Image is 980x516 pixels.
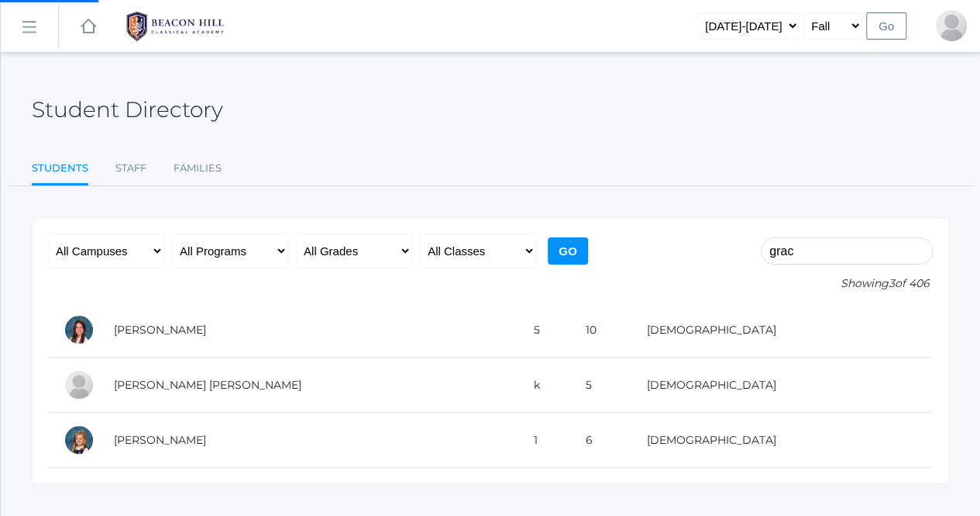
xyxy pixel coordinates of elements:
[631,413,933,468] td: [DEMOGRAPHIC_DATA]
[64,314,95,345] div: Grace Carpenter
[117,7,233,46] img: BHCALogos-05-308ed15e86a5a0abce9b8dd61676a3503ac9727e845dece92d48e8588c001991.png
[866,12,906,40] input: Go
[936,10,967,41] div: Jazmine Benning
[98,303,518,358] td: [PERSON_NAME]
[64,424,95,455] div: Gracelyn Lavallee
[64,369,95,400] div: Annie Grace Gregg
[32,153,88,186] a: Students
[98,358,518,413] td: [PERSON_NAME] [PERSON_NAME]
[761,275,933,292] p: Showing of 406
[115,153,146,184] a: Staff
[32,98,223,122] h2: Student Directory
[569,303,631,358] td: 10
[98,413,518,468] td: [PERSON_NAME]
[548,237,588,265] input: Go
[631,358,933,413] td: [DEMOGRAPHIC_DATA]
[518,413,570,468] td: 1
[889,276,895,290] span: 3
[761,237,933,265] input: Filter by name
[631,303,933,358] td: [DEMOGRAPHIC_DATA]
[518,358,570,413] td: k
[569,413,631,468] td: 6
[518,303,570,358] td: 5
[174,153,222,184] a: Families
[569,358,631,413] td: 5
